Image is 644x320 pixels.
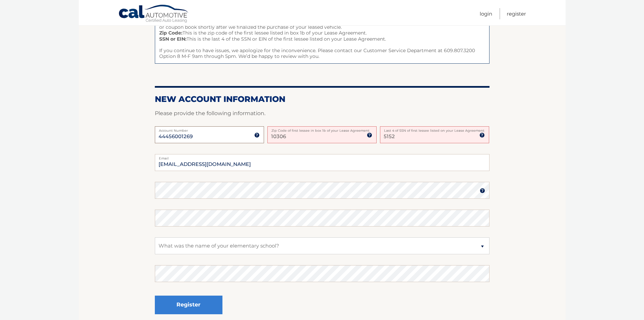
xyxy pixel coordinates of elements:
p: Please provide the following information. [155,109,490,118]
label: Email [155,154,490,159]
img: tooltip.svg [479,132,485,138]
input: Account Number [155,126,264,143]
input: Email [155,154,490,171]
label: Last 4 of SSN of first lessee listed on your Lease Agreement [380,126,489,132]
label: Account Number [155,126,264,132]
img: tooltip.svg [254,132,260,138]
label: Zip Code of first lessee in box 1b of your Lease Agreement [267,126,377,132]
a: Login [480,8,492,19]
h2: New Account Information [155,94,490,104]
input: Zip Code [267,126,377,143]
img: tooltip.svg [367,132,372,138]
span: Some things to keep in mind when creating your profile. This is an 11 digit number starting with ... [155,3,490,64]
img: tooltip.svg [480,188,485,193]
button: Register [155,296,222,314]
strong: Zip Code: [159,30,183,36]
a: Register [507,8,526,19]
strong: SSN or EIN: [159,36,187,42]
a: Cal Automotive [118,4,189,24]
input: SSN or EIN (last 4 digits only) [380,126,489,143]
